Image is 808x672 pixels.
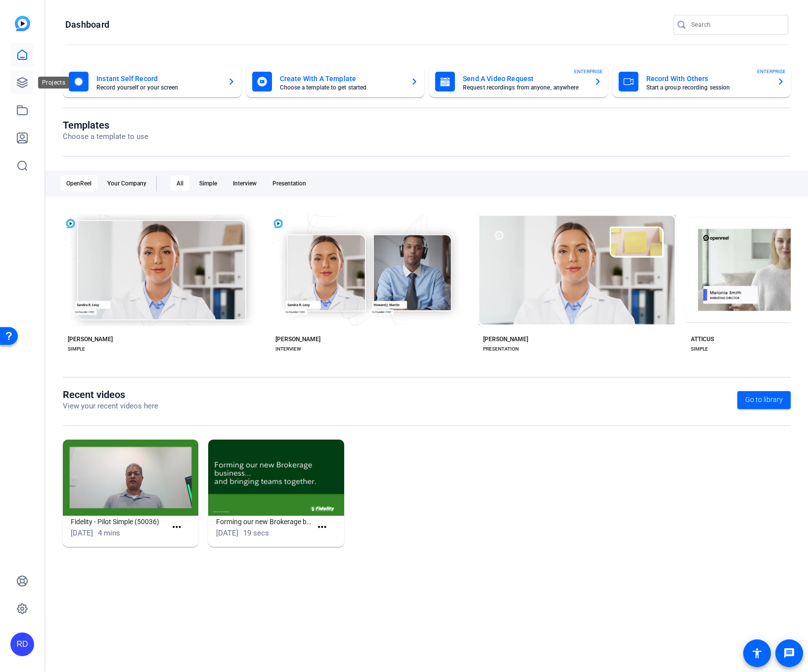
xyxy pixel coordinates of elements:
[216,529,238,538] span: [DATE]
[60,176,97,191] div: OpenReel
[216,516,312,528] h1: Forming our new Brokerage business
[691,335,714,343] div: ATTICUS
[63,401,158,412] p: View your recent videos here
[208,440,344,516] img: Forming our new Brokerage business
[98,529,120,538] span: 4 mins
[63,131,148,142] p: Choose a template to use
[316,521,328,534] mat-icon: more_horiz
[483,335,528,343] div: [PERSON_NAME]
[63,66,241,97] button: Instant Self RecordRecord yourself or your screen
[737,391,791,409] a: Go to library
[246,66,425,97] button: Create With A TemplateChoose a template to get started
[96,85,220,90] mat-card-subtitle: Record yourself or your screen
[38,77,69,89] div: Projects
[68,335,113,343] div: [PERSON_NAME]
[10,632,34,656] div: RD
[63,389,158,401] h1: Recent videos
[613,66,791,97] button: Record With OthersStart a group recording sessionENTERPRISE
[429,66,608,97] button: Send A Video RequestRequest recordings from anyone, anywhereENTERPRISE
[71,516,167,528] h1: Fidelity - Pilot Simple (50036)
[280,73,403,85] mat-card-title: Create With A Template
[101,176,152,191] div: Your Company
[646,73,769,85] mat-card-title: Record With Others
[243,529,269,538] span: 19 secs
[463,73,586,85] mat-card-title: Send A Video Request
[646,85,769,90] mat-card-subtitle: Start a group recording session
[227,176,263,191] div: Interview
[691,19,780,31] input: Search
[63,440,198,516] img: Fidelity - Pilot Simple (50036)
[751,647,763,659] mat-icon: accessibility
[68,345,85,353] div: SIMPLE
[783,647,795,659] mat-icon: message
[691,345,708,353] div: SIMPLE
[171,521,183,534] mat-icon: more_horiz
[275,335,320,343] div: [PERSON_NAME]
[275,345,301,353] div: INTERVIEW
[71,529,93,538] span: [DATE]
[171,176,189,191] div: All
[745,395,783,405] span: Go to library
[483,345,519,353] div: PRESENTATION
[280,85,403,90] mat-card-subtitle: Choose a template to get started
[96,73,220,85] mat-card-title: Instant Self Record
[463,85,586,90] mat-card-subtitle: Request recordings from anyone, anywhere
[267,176,312,191] div: Presentation
[63,119,148,131] h1: Templates
[65,19,109,31] h1: Dashboard
[15,16,30,31] img: blue-gradient.svg
[757,68,786,75] span: ENTERPRISE
[574,68,603,75] span: ENTERPRISE
[193,176,223,191] div: Simple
